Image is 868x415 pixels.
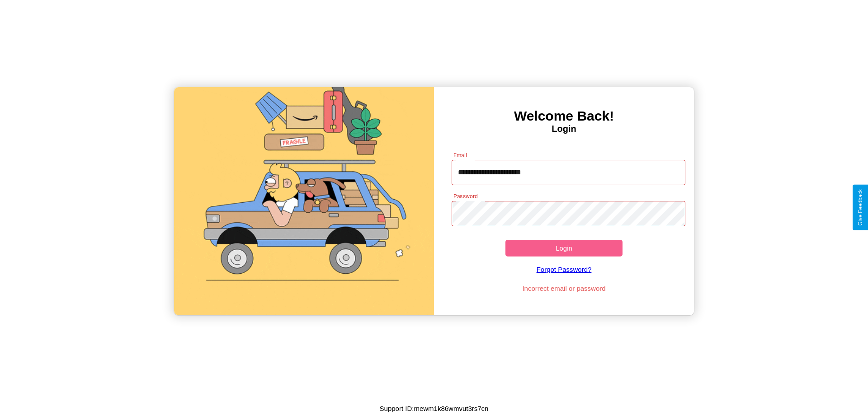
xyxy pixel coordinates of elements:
[453,151,467,159] label: Email
[434,124,694,134] h4: Login
[447,256,681,282] a: Forgot Password?
[505,240,623,256] button: Login
[453,192,477,200] label: Password
[174,87,434,315] img: gif
[434,108,694,124] h3: Welcome Back!
[380,402,489,415] p: Support ID: mewm1k86wmvut3rs7cn
[857,189,863,226] div: Give Feedback
[447,282,681,294] p: Incorrect email or password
